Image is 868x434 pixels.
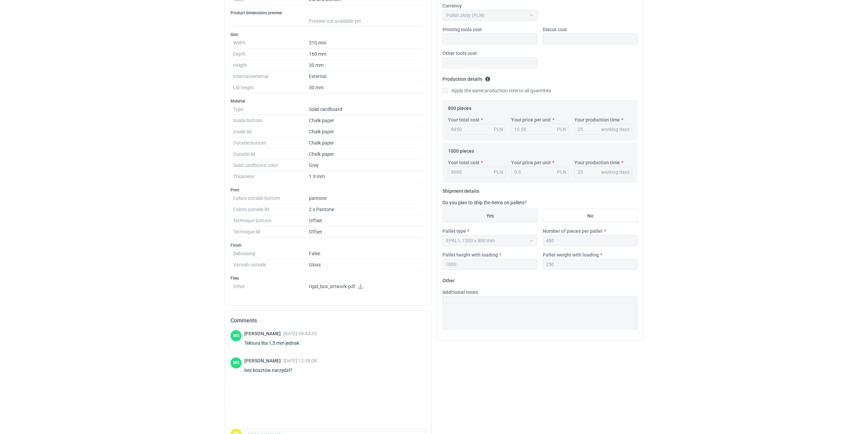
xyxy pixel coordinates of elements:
[442,275,455,283] legend: Other
[309,248,423,259] dd: False
[442,251,498,258] label: Pallet height with loading
[309,71,423,82] dd: External
[230,357,242,369] figcaption: MS
[543,251,599,258] label: Pallet weight with loading
[574,116,620,123] label: Your production time
[230,32,426,37] h3: Size
[448,103,471,111] legend: 800 pieces
[309,193,423,204] dd: pantone
[309,226,423,238] dd: Offset
[233,171,309,182] dt: Thickness
[233,281,309,295] dt: Other
[233,160,309,171] dt: Solid cardboard color
[230,243,426,248] h3: Finish
[309,137,423,149] dd: Chalk paper
[574,159,620,166] label: Your production time
[309,126,423,137] dd: Chalk paper
[233,193,309,204] dt: Colors outside bottom
[442,296,638,329] textarea: -
[233,37,309,49] dt: Width
[309,18,362,24] span: Preview not available yet.
[233,60,309,71] dt: Height
[448,116,480,123] label: Your total cost
[309,60,423,71] dd: 30 mm
[233,104,309,115] dt: Type
[494,169,503,175] div: PLN
[442,289,478,296] label: Additional notes
[233,248,309,259] dt: Debossing
[557,169,566,175] div: PLN
[309,284,423,290] p: rigid_box_artwork.pdf
[244,340,317,346] div: Tektura lita 1,5 mm jednak
[601,169,629,175] div: working days
[309,160,423,171] dd: Grey
[442,87,551,94] label: Apply the same production time to all quantities
[283,331,317,336] span: [DATE] 08:44:33
[233,149,309,160] dt: Outside lid
[442,74,490,82] legend: Production details
[233,204,309,215] dt: Colors outside lid
[442,200,527,205] label: Do you plan to ship the items on pallets?
[230,317,426,325] h2: Comments
[233,215,309,226] dt: Technique bottom
[244,367,317,374] div: bez kosztów narzędzi?
[233,226,309,238] dt: Technique lid
[233,49,309,60] dt: Depth
[230,187,426,193] h3: Print
[283,358,317,363] span: [DATE] 12:38:08
[233,115,309,126] dt: Inside bottom
[230,357,242,369] div: Maciej Sikora
[442,228,466,234] label: Pallet type
[309,49,423,60] dd: 160 mm
[557,126,566,133] div: PLN
[233,71,309,82] dt: Internal/external
[230,330,242,341] figcaption: MS
[230,330,242,341] div: Maciej Sikora
[230,10,426,16] h3: Product dimensions preview
[309,149,423,160] dd: Chalk paper
[230,276,426,281] h3: Files
[442,2,462,9] label: Currency
[309,259,423,270] dd: Gloss
[442,50,477,57] label: Other tools cost
[233,82,309,93] dt: Lid height
[494,126,503,133] div: PLN
[601,126,629,133] div: working days
[442,186,479,194] legend: Shipment details
[309,82,423,93] dd: 30 mm
[233,137,309,149] dt: Outside bottom
[244,331,283,336] span: [PERSON_NAME]
[309,215,423,226] dd: Offset
[511,116,551,123] label: Your price per unit
[543,228,603,234] label: Number of pieces per pallet
[448,159,480,166] label: Your total cost
[511,159,551,166] label: Your price per unit
[309,104,423,115] dd: Solid cardboard
[309,171,423,182] dd: 1.9 mm
[233,259,309,270] dt: Varnish outside
[244,358,283,363] span: [PERSON_NAME]
[442,26,482,33] label: Printing tools cost
[543,26,567,33] label: Diecut cost
[233,126,309,137] dt: Inside lid
[309,115,423,126] dd: Chalk paper
[230,98,426,104] h3: Material
[309,204,423,215] dd: 2 x Pantone
[448,146,474,154] legend: 1000 pieces
[309,37,423,49] dd: 310 mm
